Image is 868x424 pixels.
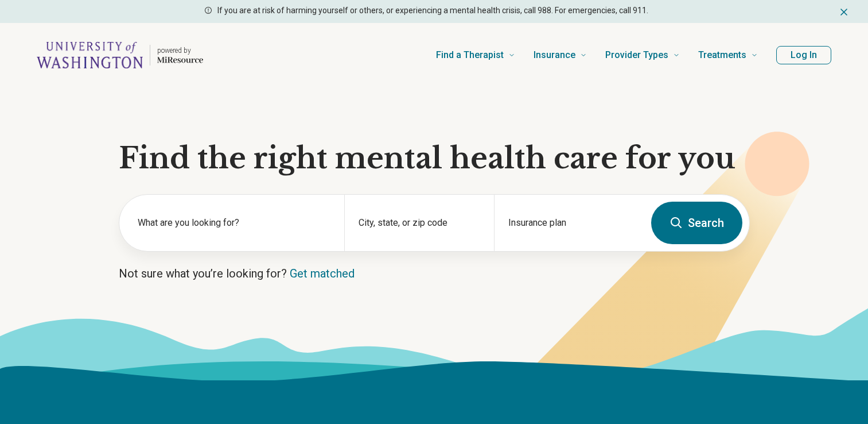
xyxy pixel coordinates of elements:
[436,32,515,78] a: Find a Therapist
[119,141,750,176] h1: Find the right mental health care for you
[217,5,648,17] p: If you are at risk of harming yourself or others, or experiencing a mental health crisis, call 98...
[605,32,680,78] a: Provider Types
[436,47,504,63] span: Find a Therapist
[698,47,746,63] span: Treatments
[698,32,758,78] a: Treatments
[119,265,750,282] p: Not sure what you’re looking for?
[157,46,203,55] p: powered by
[776,46,831,64] button: Log In
[37,37,203,74] a: Home page
[290,267,355,280] a: Get matched
[534,32,587,78] a: Insurance
[651,202,742,244] button: Search
[138,216,330,230] label: What are you looking for?
[534,47,575,63] span: Insurance
[838,5,850,18] button: Dismiss
[605,47,668,63] span: Provider Types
